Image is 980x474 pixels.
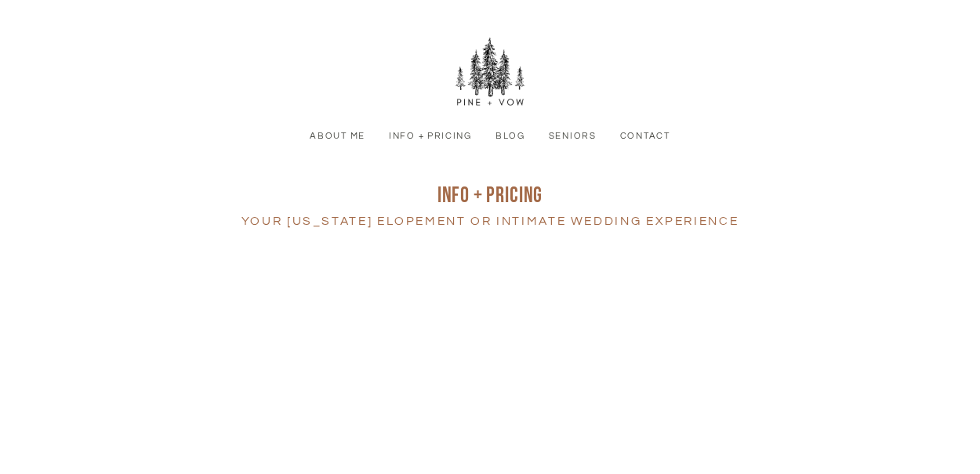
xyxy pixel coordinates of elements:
[612,129,678,143] a: Contact
[381,129,480,143] a: Info + Pricing
[437,183,543,208] span: INFO + pRICING
[541,129,604,143] a: Seniors
[488,129,533,143] a: Blog
[455,38,525,108] img: Pine + Vow
[59,212,921,232] h4: your [US_STATE] Elopement or intimate wedding experience
[302,129,373,143] a: About Me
